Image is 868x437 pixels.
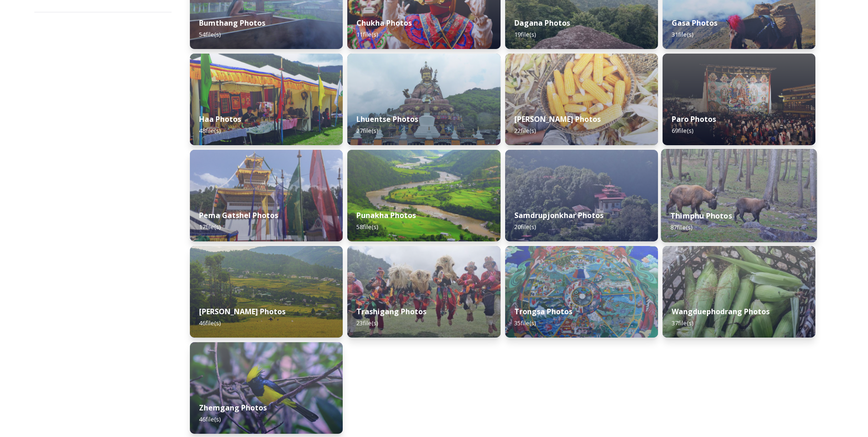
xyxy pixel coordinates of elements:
span: 48 file(s) [199,126,221,135]
strong: Paro Photos [672,114,716,124]
strong: Zhemgang Photos [199,403,267,413]
span: 58 file(s) [356,223,378,231]
strong: Bumthang Photos [199,18,265,28]
strong: [PERSON_NAME] Photos [514,114,601,124]
span: 54 file(s) [199,30,221,38]
img: sakteng%2520festival.jpg [347,246,500,338]
span: 11 file(s) [356,30,378,38]
strong: [PERSON_NAME] Photos [199,306,286,317]
span: 17 file(s) [199,223,221,231]
strong: Trongsa Photos [514,306,572,317]
img: dzo1.jpg [347,150,500,241]
strong: Trashigang Photos [356,306,426,317]
img: Festival%2520Header.jpg [190,150,343,241]
strong: Samdrupjonkhar Photos [514,210,604,220]
img: Teaser%2520image-%2520Dzo%2520ngkhag.jpg [190,246,343,338]
strong: Lhuentse Photos [356,114,418,124]
span: 37 file(s) [672,319,693,327]
img: visit%2520tengyezin%2520drawa%2520goenpa.jpg [505,150,658,241]
span: 35 file(s) [514,319,536,327]
span: 31 file(s) [672,30,693,38]
img: Takin3%282%29.jpg [661,149,817,242]
strong: Thimphu Photos [670,211,732,221]
span: 23 file(s) [356,319,378,327]
img: parofestivals%2520teaser.jpg [663,54,815,145]
img: mongar5.jpg [505,54,658,145]
strong: Haa Photos [199,114,241,124]
span: 27 file(s) [356,126,378,135]
img: local3.jpg [663,246,815,338]
strong: Wangduephodrang Photos [672,306,770,317]
span: 46 file(s) [199,415,221,423]
img: Takila1%283%29.jpg [347,54,500,145]
img: trongsadzong5.jpg [505,246,658,338]
strong: Dagana Photos [514,18,570,28]
span: 69 file(s) [672,126,693,135]
strong: Gasa Photos [672,18,717,28]
strong: Pema Gatshel Photos [199,210,278,220]
span: 87 file(s) [670,223,692,231]
span: 22 file(s) [514,126,536,135]
strong: Punakha Photos [356,210,416,220]
strong: Chukha Photos [356,18,412,28]
span: 20 file(s) [514,223,536,231]
span: 46 file(s) [199,319,221,327]
span: 19 file(s) [514,30,536,38]
img: Haa%2520festival%2520story%2520image1.jpg [190,54,343,145]
img: zhemgang4.jpg [190,342,343,434]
